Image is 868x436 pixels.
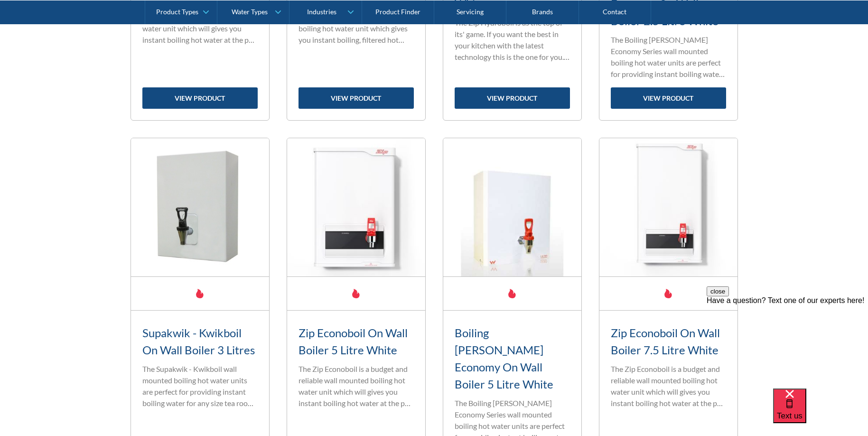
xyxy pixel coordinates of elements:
img: Supakwik - Kwikboil On Wall Boiler 3 Litres [131,138,269,276]
p: The Boiling [PERSON_NAME] Economy Series wall mounted boiling hot water units are perfect for pro... [611,34,726,80]
div: Water Types [232,8,268,16]
img: Zip Econoboil On Wall Boiler 5 Litre White [287,138,425,276]
h3: Zip Econoboil On Wall Boiler 5 Litre White [299,324,414,359]
p: The Zip Econoboil is a budget and reliable wall mounted boiling hot water unit which will gives y... [299,363,414,409]
img: Boiling Billy Economy On Wall Boiler 5 Litre White [443,138,581,276]
h3: Zip Econoboil On Wall Boiler 7.5 Litre White [611,324,726,359]
iframe: podium webchat widget bubble [773,389,868,436]
a: view product [299,87,414,109]
p: The Zip Hydroboil is as the top of its' game. If you want the best in your kitchen with the lates... [455,17,570,63]
a: view product [455,87,570,109]
div: Industries [307,8,336,16]
p: The Zip Econoboil is a budget and reliable wall mounted boiling hot water unit which will gives y... [611,363,726,409]
a: view product [611,87,726,109]
img: Zip Econoboil On Wall Boiler 7.5 Litre White [599,138,737,276]
h3: Supakwik - Kwikboil On Wall Boiler 3 Litres [142,324,258,359]
h3: Boiling [PERSON_NAME] Economy On Wall Boiler 5 Litre White [455,324,570,393]
iframe: podium webchat widget prompt [707,286,868,400]
div: Product Types [156,8,198,16]
p: The Supakwik - Kwikboil wall mounted boiling hot water units are perfect for providing instant bo... [142,363,258,409]
a: view product [142,87,258,109]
